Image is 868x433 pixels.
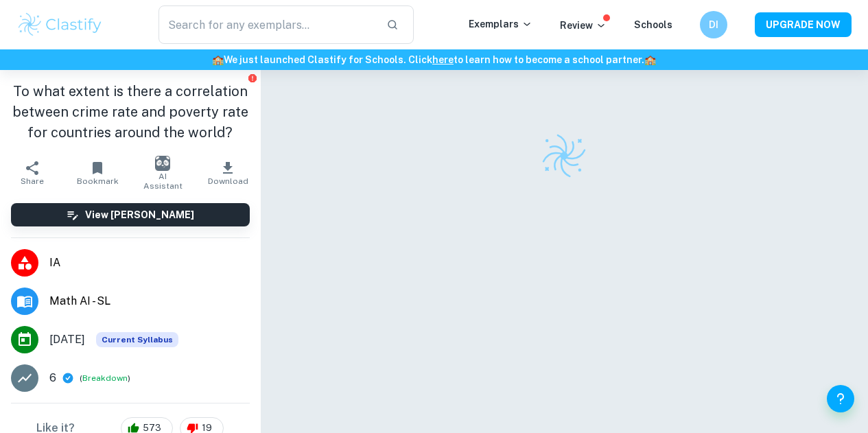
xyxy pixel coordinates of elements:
[49,255,250,271] span: IA
[96,332,178,347] div: This exemplar is based on the current syllabus. Feel free to refer to it for inspiration/ideas wh...
[80,372,130,385] span: ( )
[540,132,588,180] img: Clastify logo
[82,372,128,384] button: Breakdown
[77,176,119,186] span: Bookmark
[49,293,250,309] span: Math AI - SL
[706,17,722,32] h6: DI
[155,156,170,171] img: AI Assistant
[130,154,196,192] button: AI Assistant
[11,81,250,143] h1: To what extent is there a correlation between crime rate and poverty rate for countries around th...
[196,154,261,192] button: Download
[634,19,672,30] a: Schools
[139,172,187,191] span: AI Assistant
[644,54,656,65] span: 🏫
[212,54,224,65] span: 🏫
[248,73,258,83] button: Report issue
[469,16,532,32] p: Exemplars
[11,203,250,226] button: View [PERSON_NAME]
[208,176,248,186] span: Download
[49,370,56,386] p: 6
[700,11,727,38] button: DI
[827,385,854,412] button: Help and Feedback
[85,207,194,222] h6: View [PERSON_NAME]
[560,18,607,33] p: Review
[96,332,178,347] span: Current Syllabus
[159,5,375,44] input: Search for any exemplars...
[65,154,130,192] button: Bookmark
[755,12,852,37] button: UPGRADE NOW
[21,176,44,186] span: Share
[16,11,104,38] img: Clastify logo
[3,52,865,67] h6: We just launched Clastify for Schools. Click to learn how to become a school partner.
[49,331,85,348] span: [DATE]
[432,54,454,65] a: here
